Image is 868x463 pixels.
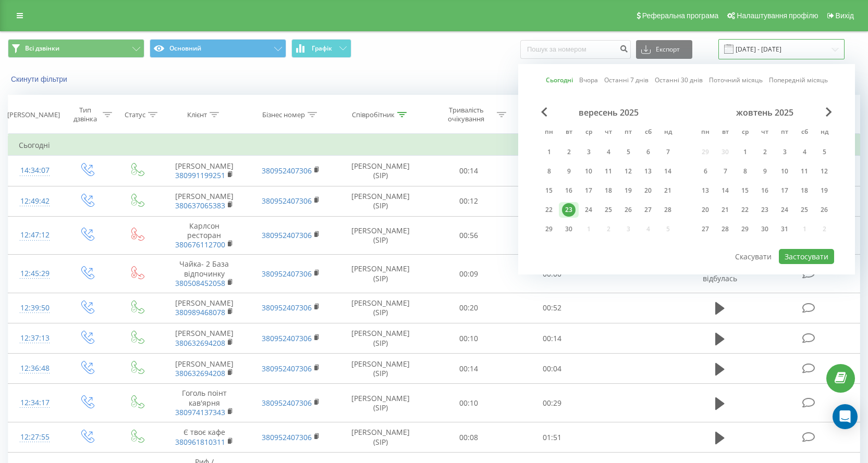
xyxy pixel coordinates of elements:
[427,354,510,384] td: 00:14
[262,110,305,119] div: Бізнес номер
[641,184,655,197] div: 20
[161,156,248,186] td: [PERSON_NAME]
[755,144,775,160] div: чт 2 жовт 2025 р.
[150,39,286,58] button: Основний
[427,156,510,186] td: 00:14
[175,278,225,288] a: 380508452058
[559,183,579,198] div: вт 16 вер 2025 р.
[334,384,427,422] td: [PERSON_NAME] (SIP)
[175,407,225,417] a: 380974137343
[510,216,594,255] td: 00:00
[738,165,752,178] div: 8
[715,164,735,179] div: вт 7 жовт 2025 р.
[19,160,51,181] div: 14:34:07
[777,125,792,141] abbr: п’ятниця
[19,427,51,447] div: 12:27:55
[778,203,791,217] div: 24
[814,202,834,218] div: нд 26 жовт 2025 р.
[755,164,775,179] div: чт 9 жовт 2025 р.
[738,184,752,197] div: 15
[621,165,635,178] div: 12
[775,202,794,218] div: пт 24 жовт 2025 р.
[559,202,579,218] div: вт 23 вер 2025 р.
[638,183,658,198] div: сб 20 вер 2025 р.
[794,202,814,218] div: сб 25 жовт 2025 р.
[427,186,510,216] td: 00:12
[735,202,755,218] div: ср 22 жовт 2025 р.
[638,164,658,179] div: сб 13 вер 2025 р.
[19,393,51,413] div: 12:34:17
[769,75,828,85] a: Попередній місяць
[737,125,753,141] abbr: середа
[700,264,740,283] span: Розмова не відбулась
[699,222,712,236] div: 27
[699,203,712,217] div: 20
[161,422,248,453] td: Є твоє кафе
[19,191,51,211] div: 12:49:42
[699,184,712,197] div: 13
[562,184,576,197] div: 16
[814,164,834,179] div: нд 12 жовт 2025 р.
[312,45,332,52] span: Графік
[161,354,248,384] td: [PERSON_NAME]
[427,216,510,255] td: 00:56
[621,203,635,217] div: 26
[640,125,656,141] abbr: субота
[161,186,248,216] td: [PERSON_NAME]
[598,183,618,198] div: чт 18 вер 2025 р.
[715,202,735,218] div: вт 21 жовт 2025 р.
[642,11,719,20] span: Реферальна програма
[778,184,791,197] div: 17
[602,145,615,159] div: 4
[735,221,755,237] div: ср 29 жовт 2025 р.
[814,183,834,198] div: нд 19 жовт 2025 р.
[618,202,638,218] div: пт 26 вер 2025 р.
[579,202,598,218] div: ср 24 вер 2025 р.
[817,203,831,217] div: 26
[602,203,615,217] div: 25
[427,293,510,323] td: 00:20
[539,221,559,237] div: пн 29 вер 2025 р.
[539,107,678,118] div: вересень 2025
[798,145,811,159] div: 4
[334,422,427,453] td: [PERSON_NAME] (SIP)
[698,125,713,141] abbr: понеділок
[618,183,638,198] div: пт 19 вер 2025 р.
[334,293,427,323] td: [PERSON_NAME] (SIP)
[735,183,755,198] div: ср 15 жовт 2025 р.
[695,164,715,179] div: пн 6 жовт 2025 р.
[738,222,752,236] div: 29
[718,203,732,217] div: 21
[775,164,794,179] div: пт 10 жовт 2025 р.
[621,145,635,159] div: 5
[542,184,556,197] div: 15
[262,269,312,279] a: 380952407306
[161,323,248,354] td: [PERSON_NAME]
[758,145,772,159] div: 2
[598,164,618,179] div: чт 11 вер 2025 р.
[541,107,547,117] span: Previous Month
[661,184,675,197] div: 21
[778,165,791,178] div: 10
[660,125,676,141] abbr: неділя
[641,165,655,178] div: 13
[758,184,772,197] div: 16
[715,221,735,237] div: вт 28 жовт 2025 р.
[618,144,638,160] div: пт 5 вер 2025 р.
[794,144,814,160] div: сб 4 жовт 2025 р.
[562,222,576,236] div: 30
[618,164,638,179] div: пт 12 вер 2025 р.
[562,145,576,159] div: 2
[542,165,556,178] div: 8
[262,398,312,408] a: 380952407306
[562,203,576,217] div: 23
[661,165,675,178] div: 14
[427,384,510,422] td: 00:10
[757,125,773,141] abbr: четвер
[755,202,775,218] div: чт 23 жовт 2025 р.
[699,165,712,178] div: 6
[655,75,703,85] a: Останні 30 днів
[638,144,658,160] div: сб 6 вер 2025 р.
[758,165,772,178] div: 9
[738,145,752,159] div: 1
